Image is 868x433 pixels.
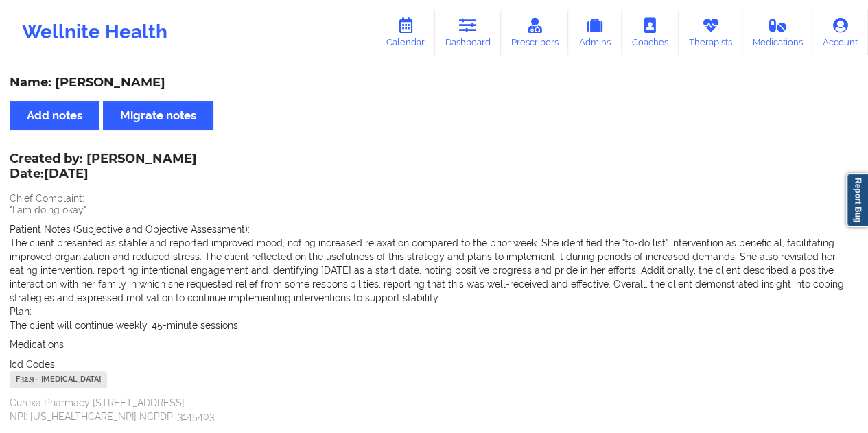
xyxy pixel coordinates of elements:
span: Plan: [10,306,32,317]
div: Created by: [PERSON_NAME] [10,152,197,183]
a: Coaches [622,10,679,55]
span: Patient Notes (Subjective and Objective Assessment): [10,224,250,235]
button: Migrate notes [103,101,213,130]
a: Prescribers [501,10,569,55]
div: Name: [PERSON_NAME] [10,75,858,91]
div: F32.9 - [MEDICAL_DATA] [10,371,107,388]
p: Curexa Pharmacy [STREET_ADDRESS] NPI: [US_HEALTHCARE_NPI] NCPDP: 3145403 [10,396,858,423]
p: The client will continue weekly, 45-minute sessions. [10,318,858,332]
button: Add notes [10,101,99,130]
a: Calendar [376,10,435,55]
a: Medications [742,10,813,55]
a: Report Bug [846,173,868,227]
a: Therapists [679,10,742,55]
a: Account [812,10,868,55]
p: The client presented as stable and reported improved mood, noting increased relaxation compared t... [10,236,858,305]
span: Medications [10,339,64,350]
p: Date: [DATE] [10,165,197,183]
span: Chief Complaint: [10,193,84,204]
span: Icd Codes [10,359,55,370]
p: "I am doing okay" [10,203,858,217]
a: Dashboard [435,10,501,55]
a: Admins [568,10,622,55]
